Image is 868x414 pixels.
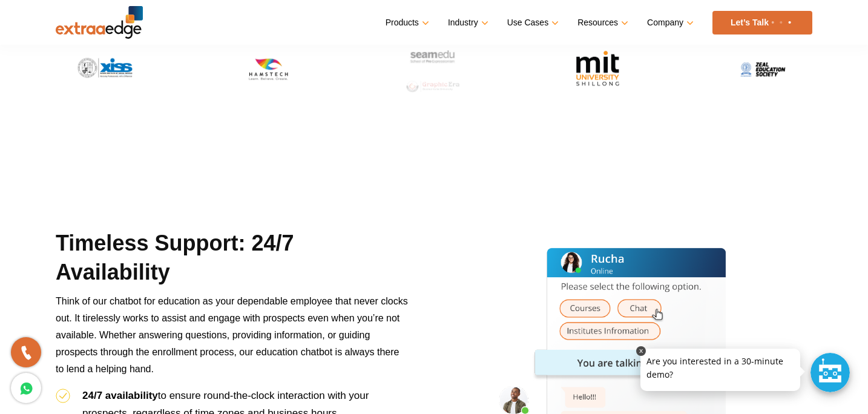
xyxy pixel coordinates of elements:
a: Industry [448,14,486,31]
div: Chat [810,353,850,392]
b: 24/7 availability [82,390,158,401]
span: Think of our chatbot for education as your dependable employee that never clocks out. It tireless... [56,296,408,374]
h2: Timeless Support: 24/7 Availability [56,229,409,293]
a: Products [386,14,427,31]
a: Use Cases [507,14,556,31]
a: Let’s Talk [712,11,812,34]
a: Company [647,14,691,31]
a: Resources [577,14,626,31]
